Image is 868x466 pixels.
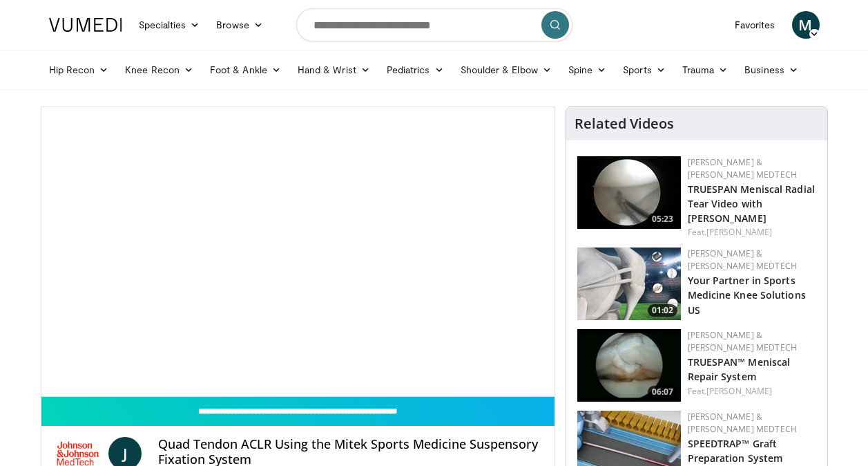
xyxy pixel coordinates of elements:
[577,248,681,320] a: 01:02
[688,226,816,239] div: Feat.
[577,248,681,320] img: 0543fda4-7acd-4b5c-b055-3730b7e439d4.150x105_q85_crop-smart_upscale.jpg
[688,156,798,180] a: [PERSON_NAME] & [PERSON_NAME] MedTech
[688,437,783,465] a: SPEEDTRAP™ Graft Preparation System
[378,56,452,84] a: Pediatrics
[688,411,798,435] a: [PERSON_NAME] & [PERSON_NAME] MedTech
[577,156,681,229] a: 05:23
[688,385,816,398] div: Feat.
[131,11,209,39] a: Specialties
[726,11,784,39] a: Favorites
[648,213,677,225] span: 05:23
[648,304,677,317] span: 01:02
[289,56,378,84] a: Hand & Wrist
[688,183,815,225] a: TRUESPAN Meniscal Radial Tear Video with [PERSON_NAME]
[49,18,122,32] img: VuMedi Logo
[688,329,798,353] a: [PERSON_NAME] & [PERSON_NAME] MedTech
[208,11,271,39] a: Browse
[41,107,554,397] video-js: Video Player
[296,8,572,41] input: Search topics, interventions
[117,56,202,84] a: Knee Recon
[615,56,674,84] a: Sports
[648,386,677,398] span: 06:07
[575,115,674,132] h4: Related Videos
[674,56,737,84] a: Trauma
[452,56,560,84] a: Shoulder & Elbow
[706,385,772,397] a: [PERSON_NAME]
[577,156,681,229] img: a9cbc79c-1ae4-425c-82e8-d1f73baa128b.150x105_q85_crop-smart_upscale.jpg
[577,329,681,402] img: e42d750b-549a-4175-9691-fdba1d7a6a0f.150x105_q85_crop-smart_upscale.jpg
[560,56,615,84] a: Spine
[688,274,806,316] a: Your Partner in Sports Medicine Knee Solutions US
[792,11,820,39] a: M
[577,329,681,402] a: 06:07
[736,56,807,84] a: Business
[41,56,117,84] a: Hip Recon
[202,56,289,84] a: Foot & Ankle
[706,226,772,238] a: [PERSON_NAME]
[688,355,791,383] a: TRUESPAN™ Meniscal Repair System
[688,248,798,272] a: [PERSON_NAME] & [PERSON_NAME] MedTech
